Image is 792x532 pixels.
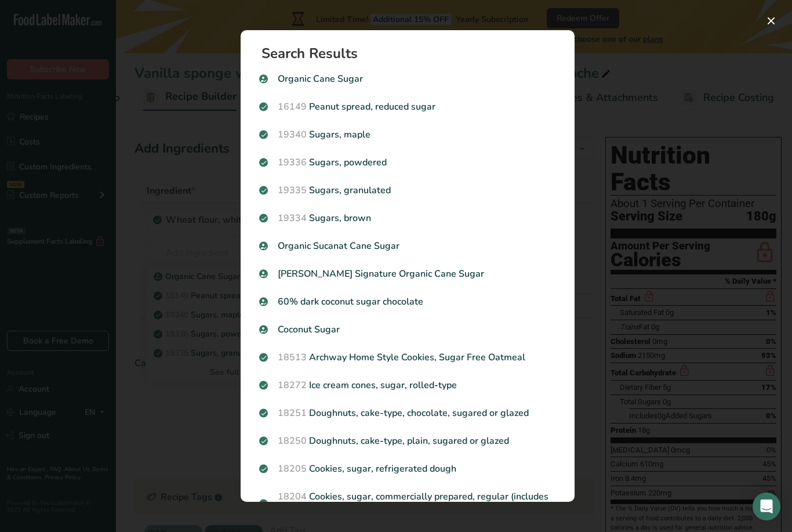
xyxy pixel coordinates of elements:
p: Organic Cane Sugar [259,72,556,86]
p: Sugars, powdered [259,155,556,169]
span: 18204 [278,490,307,503]
span: 18251 [278,407,307,419]
p: Doughnuts, cake-type, plain, sugared or glazed [259,434,556,448]
span: 16149 [278,100,307,113]
p: [PERSON_NAME] Signature Organic Cane Sugar [259,267,556,281]
span: 18513 [278,351,307,364]
p: Archway Home Style Cookies, Sugar Free Oatmeal [259,350,556,364]
p: Doughnuts, cake-type, chocolate, sugared or glazed [259,406,556,420]
span: 18250 [278,435,307,447]
p: Cookies, sugar, commercially prepared, regular (includes vanilla) [259,490,556,517]
span: 19340 [278,128,307,141]
p: Cookies, sugar, refrigerated dough [259,462,556,476]
span: 19334 [278,212,307,225]
p: Coconut Sugar [259,323,556,336]
p: Sugars, maple [259,128,556,142]
h1: Search Results [261,46,563,60]
p: Ice cream cones, sugar, rolled-type [259,378,556,392]
p: Organic Sucanat Cane Sugar [259,239,556,253]
div: Open Intercom Messenger [753,493,780,520]
p: Sugars, brown [259,211,556,225]
p: Sugars, granulated [259,183,556,197]
span: 18205 [278,462,307,475]
span: 18272 [278,379,307,392]
span: 19335 [278,184,307,197]
span: 19336 [278,156,307,169]
p: Peanut spread, reduced sugar [259,100,556,114]
p: 60% dark coconut sugar chocolate [259,295,556,309]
